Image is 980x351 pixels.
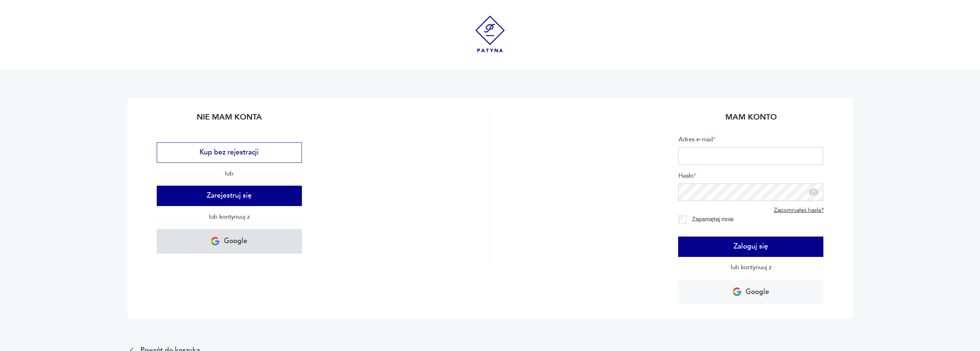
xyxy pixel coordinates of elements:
[224,234,247,248] p: Google
[678,112,823,129] h2: Mam konto
[157,229,302,254] a: Google
[678,136,823,147] label: Adres e-mail
[692,216,734,222] label: Zapamiętaj mnie
[157,142,302,163] button: Kup bez rejestracji
[472,16,508,52] img: Patyna - sklep z meblami i dekoracjami vintage
[202,213,256,221] span: lub kontynuuj z
[157,186,302,206] button: Zarejestruj się
[678,172,823,183] label: Hasło
[723,263,778,271] span: lub kontynuuj z
[211,237,220,246] img: Ikona Google
[157,112,302,129] h2: Nie mam konta
[733,287,741,296] img: Ikona Google
[218,169,240,178] span: lub
[678,237,823,257] button: Zaloguj się
[746,285,769,299] p: Google
[678,279,823,304] a: Google
[774,207,823,214] a: Zapomniałeś hasła?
